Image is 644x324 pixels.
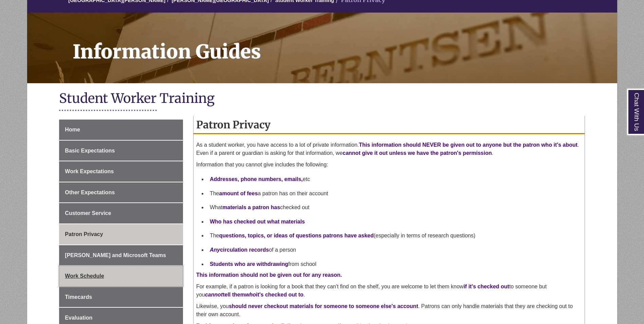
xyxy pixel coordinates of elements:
li: The (especially in terms of research questions) [207,229,582,243]
p: Likewise, you . Patrons can only handle materials that they are checking out to their own account. [196,302,582,319]
span: Addresses, phone numbers, emails, [210,176,303,182]
span: materials a patron has [222,204,280,210]
span: Home [65,127,80,132]
span: [PERSON_NAME] and Microsoft Teams [65,252,166,258]
span: Work Schedule [65,273,104,279]
span: This information should NEVER be given out to anyone but the patron who it's about [359,142,577,148]
span: tell them it's checked out to [205,292,303,298]
h2: Patron Privacy [194,116,585,134]
a: Work Expectations [59,161,183,182]
span: Timecards [65,294,92,300]
li: What checked out [207,200,582,215]
span: Evaluation [65,315,92,321]
strong: if it's checked out [463,284,509,289]
li: from school [207,257,582,271]
a: Information Guides [27,13,617,83]
li: The a patron has on their account [207,186,582,201]
span: This information should not be given out for any reason. [196,272,342,278]
h1: Student Worker Training [59,90,585,108]
a: Home [59,120,183,140]
span: Other Expectations [65,190,115,195]
span: should never checkout materials for someone to someone else's account [229,303,418,309]
a: Timecards [59,287,183,307]
li: etc [207,172,582,186]
em: who [245,292,256,298]
span: Work Expectations [65,168,114,174]
span: Customer Service [65,210,111,216]
a: Customer Service [59,203,183,223]
span: cannot give it out unless we have the patron's permission [343,150,492,156]
span: Patron Privacy [65,231,103,237]
a: Other Expectations [59,182,183,203]
a: [PERSON_NAME] and Microsoft Teams [59,245,183,266]
span: questions, topics, or ideas of questions patrons have asked [219,233,374,238]
span: amount of fees [219,191,258,196]
p: For example, if a patron is looking for a book that they can't find on the shelf, you are welcome... [196,283,582,299]
em: cannot [205,292,223,298]
span: Who has checked out what materials [210,219,305,224]
span: Basic Expectations [65,148,115,154]
p: Information that you cannot give includes the following: [196,161,582,169]
li: of a person [207,243,582,257]
p: As a student worker, you have access to a lot of private information. . Even if a parent or guard... [196,141,582,157]
a: Patron Privacy [59,224,183,245]
span: Students who are withdrawing [210,261,288,267]
span: circulation records [210,247,269,253]
a: Basic Expectations [59,141,183,161]
em: Any [210,247,220,253]
a: Work Schedule [59,266,183,286]
h1: Information Guides [65,13,617,74]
